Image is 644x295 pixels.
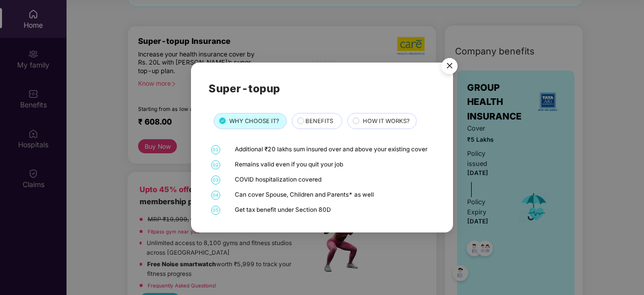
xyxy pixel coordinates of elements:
[211,175,220,185] span: 03
[305,116,333,126] span: BENEFITS
[211,160,220,169] span: 02
[235,160,433,169] div: Remains valid even if you quit your job
[235,175,433,185] div: COVID hospitalization covered
[435,53,464,82] img: svg+xml;base64,PHN2ZyB4bWxucz0iaHR0cDovL3d3dy53My5vcmcvMjAwMC9zdmciIHdpZHRoPSI1NiIgaGVpZ2h0PSI1Ni...
[235,191,433,200] div: Can cover Spouse, Children and Parents* as well
[211,206,220,215] span: 05
[209,80,435,97] h2: Super-topup
[211,191,220,200] span: 04
[229,116,279,126] span: WHY CHOOSE IT?
[363,116,410,126] span: HOW IT WORKS?
[235,206,433,215] div: Get tax benefit under Section 80D
[435,53,463,80] button: Close
[211,145,220,154] span: 01
[235,145,433,154] div: Additional ₹20 lakhs sum insured over and above your existing cover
